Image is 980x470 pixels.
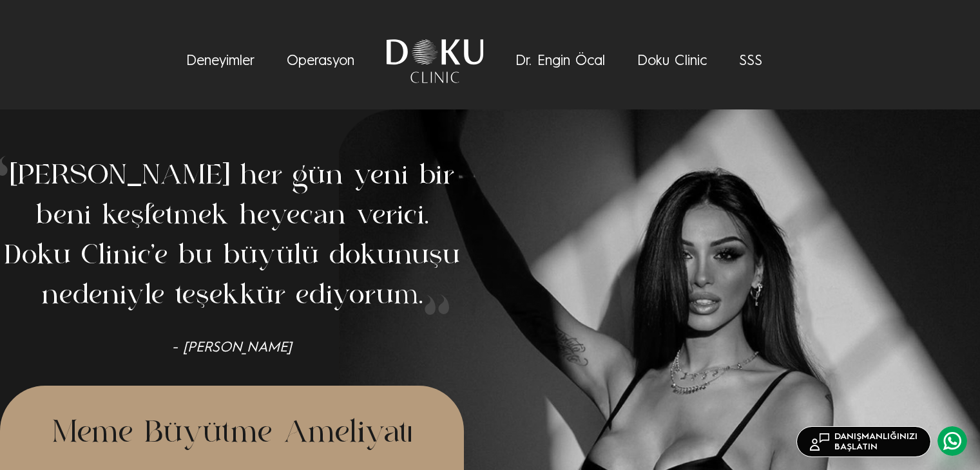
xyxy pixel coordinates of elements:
[26,411,438,456] h2: Meme Büyütme Ameliyatı
[796,426,931,457] a: DANIŞMANLIĞINIZIBAŞLATIN
[515,54,605,68] a: Dr. Engin Öcal
[387,39,483,84] img: Doku Clinic
[287,54,354,68] a: Operasyon
[186,54,255,68] a: Deneyimler
[739,54,762,68] a: SSS
[637,54,707,68] a: Doku Clinic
